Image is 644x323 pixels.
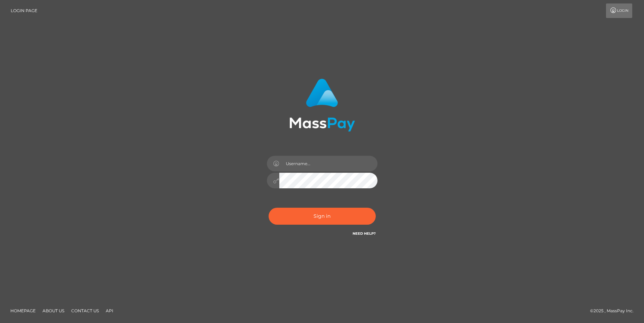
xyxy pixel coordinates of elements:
input: Username... [279,156,377,171]
a: API [103,305,116,316]
button: Sign in [269,208,376,225]
a: Need Help? [353,231,376,236]
a: Login [606,3,632,18]
a: Homepage [8,305,38,316]
a: About Us [40,305,67,316]
div: © 2025 , MassPay Inc. [590,307,639,315]
a: Login Page [11,3,37,18]
img: MassPay Login [289,79,355,132]
a: Contact Us [68,305,102,316]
